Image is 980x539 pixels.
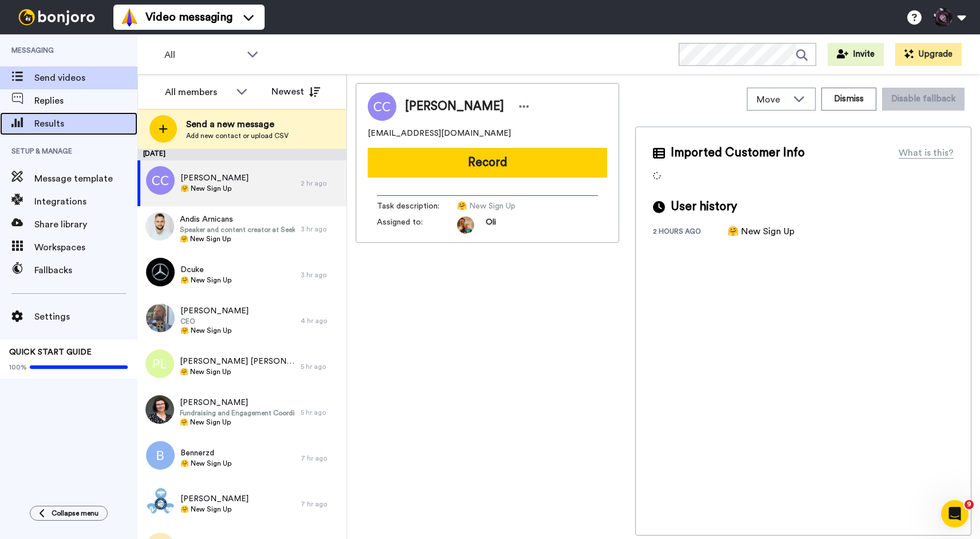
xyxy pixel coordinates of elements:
[301,454,341,463] div: 7 hr ago
[368,148,607,178] button: Record
[180,276,231,285] span: 🤗 New Sign Up
[145,9,233,25] span: Video messaging
[52,509,99,518] span: Collapse menu
[186,131,289,140] span: Add new contact or upload CSV
[757,93,788,107] span: Move
[165,85,230,99] div: All members
[899,146,954,160] div: What is this?
[180,447,231,459] span: Bennerzd
[301,270,341,280] div: 3 hr ago
[146,166,175,195] img: cc.png
[821,88,876,111] button: Dismiss
[146,487,175,516] img: d33c8710-bb27-4a12-be2d-d66f6e6dffc6.jpg
[895,43,962,66] button: Upgrade
[180,225,295,234] span: Speaker and content creator at Seek the simple
[9,348,92,356] span: QUICK START GUIDE
[34,263,137,277] span: Fallbacks
[671,144,805,162] span: Imported Customer Info
[34,195,137,208] span: Integrations
[34,172,137,186] span: Message template
[146,441,175,470] img: b.png
[14,9,100,25] img: bj-logo-header-white.svg
[301,499,341,509] div: 7 hr ago
[653,227,727,238] div: 2 hours ago
[180,505,249,514] span: 🤗 New Sign Up
[301,316,341,325] div: 4 hr ago
[457,217,474,234] img: 5087268b-a063-445d-b3f7-59d8cce3615b-1541509651.jpg
[180,214,295,225] span: Andis Arnicans
[180,326,249,335] span: 🤗 New Sign Up
[180,234,295,243] span: 🤗 New Sign Up
[486,217,496,234] span: Oli
[377,217,457,234] span: Assigned to:
[882,88,965,111] button: Disable fallback
[30,506,108,521] button: Collapse menu
[828,43,884,66] button: Invite
[145,395,174,424] img: 7d686e68-ecb9-4d64-bcfe-d7b1149599a8.jpg
[146,304,175,332] img: ced3c4cd-98c5-40e6-9048-e65e5742e29c.jpg
[965,500,974,509] span: 9
[180,459,231,468] span: 🤗 New Sign Up
[34,310,137,324] span: Settings
[180,493,249,505] span: [PERSON_NAME]
[145,212,174,241] img: c735133c-f9d2-4b26-81f4-1b330e81fc5d.jpg
[180,317,249,326] span: CEO
[34,71,137,85] span: Send videos
[301,225,341,234] div: 3 hr ago
[180,264,231,276] span: Dcuke
[180,184,249,193] span: 🤗 New Sign Up
[146,258,175,286] img: b89f89b0-8d45-4887-a8bd-a465f29ce742.jpg
[457,200,566,212] span: 🤗 New Sign Up
[301,408,341,417] div: 5 hr ago
[180,367,295,376] span: 🤗 New Sign Up
[301,362,341,371] div: 5 hr ago
[671,198,737,215] span: User history
[34,94,137,108] span: Replies
[120,8,139,26] img: vm-color.svg
[9,363,27,372] span: 100%
[727,225,794,238] div: 🤗 New Sign Up
[180,418,295,427] span: 🤗 New Sign Up
[263,80,329,103] button: Newest
[137,149,347,160] div: [DATE]
[34,117,137,131] span: Results
[164,48,241,62] span: All
[405,98,504,115] span: [PERSON_NAME]
[941,500,969,528] iframe: Intercom live chat
[180,172,249,184] span: [PERSON_NAME]
[180,408,295,418] span: Fundraising and Engagement Coordinator
[145,349,174,378] img: pl.png
[301,179,341,188] div: 2 hr ago
[368,92,396,121] img: Image of Crystal Clark
[377,200,457,212] span: Task description :
[368,128,511,139] span: [EMAIL_ADDRESS][DOMAIN_NAME]
[180,356,295,367] span: [PERSON_NAME] [PERSON_NAME]
[180,397,295,408] span: [PERSON_NAME]
[34,218,137,231] span: Share library
[186,117,289,131] span: Send a new message
[34,241,137,254] span: Workspaces
[180,305,249,317] span: [PERSON_NAME]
